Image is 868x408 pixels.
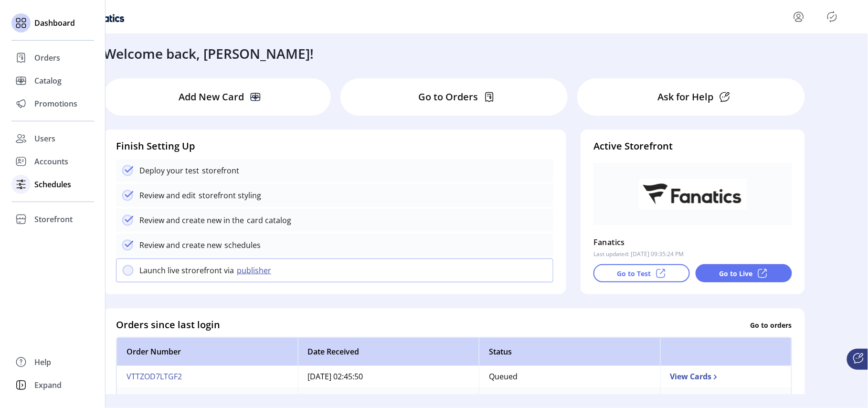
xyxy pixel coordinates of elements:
p: Review and edit [139,190,196,201]
span: Promotions [34,98,77,109]
h4: Finish Setting Up [116,139,553,153]
td: [DATE] 02:45:50 [298,366,479,387]
p: Go to Live [720,268,753,279]
span: Dashboard [34,17,75,29]
span: Help [34,356,51,368]
p: Launch live strorefront via [139,265,234,276]
span: Users [34,133,55,144]
button: menu [791,9,806,24]
span: Catalog [34,75,62,86]
p: Deploy your test [139,165,199,176]
span: Expand [34,379,62,391]
p: card catalog [244,215,291,226]
h4: Orders since last login [116,318,220,333]
p: Fanatics [593,235,625,250]
button: Publisher Panel [825,9,840,24]
p: Add New Card [179,90,244,104]
p: Review and create new in the [139,215,244,226]
p: Go to Test [617,268,651,279]
span: Accounts [34,156,68,167]
p: Go to orders [751,320,792,330]
th: Status [479,338,660,366]
p: storefront [199,165,239,176]
td: VTTZOD7LTGF2 [116,366,298,387]
p: storefront styling [196,190,261,201]
p: Ask for Help [657,90,713,104]
p: Last updated: [DATE] 09:35:24 PM [593,250,684,258]
th: Date Received [298,338,479,366]
span: Orders [34,52,60,64]
button: publisher [234,265,277,276]
h3: Welcome back, [PERSON_NAME]! [104,43,314,64]
span: Storefront [34,214,73,225]
td: Queued [479,366,660,387]
th: Order Number [116,338,298,366]
td: View Cards [660,366,792,387]
h4: Active Storefront [593,139,792,153]
p: Review and create new [139,239,222,251]
p: Go to Orders [418,90,478,104]
p: schedules [222,239,261,251]
span: Schedules [34,179,71,190]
